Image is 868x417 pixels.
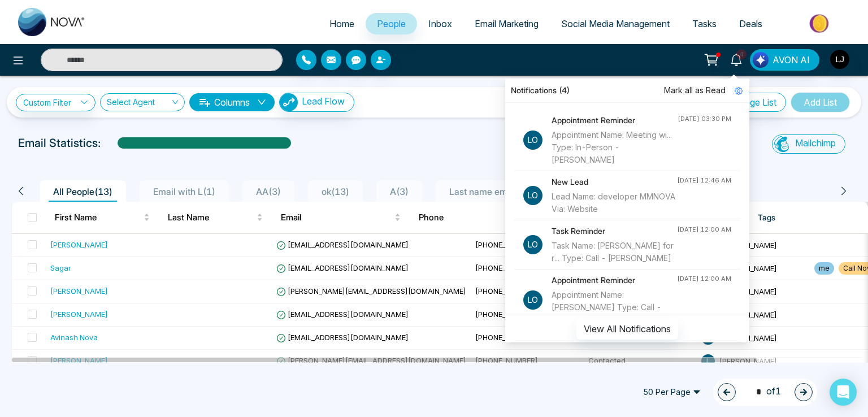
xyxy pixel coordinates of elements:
[419,211,505,224] span: Phone
[701,354,715,368] span: L
[645,97,703,108] span: Export People
[719,286,777,296] span: [PERSON_NAME]
[550,13,681,34] a: Social Media Management
[681,13,728,34] a: Tasks
[302,95,345,107] span: Lead Flow
[719,333,777,342] span: [PERSON_NAME]
[523,202,636,233] th: Stage
[728,13,774,34] a: Deals
[750,49,819,71] button: AVON AI
[532,211,618,224] span: Stage
[736,49,747,59] span: 4
[719,310,777,319] span: [PERSON_NAME]
[46,202,159,233] th: First Name
[276,286,466,296] span: [PERSON_NAME][EMAIL_ADDRESS][DOMAIN_NAME]
[257,98,266,107] span: down
[475,263,538,272] span: [PHONE_NUMBER]
[701,262,715,275] span: L
[189,93,275,111] button: Columnsdown
[18,134,101,151] p: Email Statistics:
[830,379,857,406] div: Open Intercom Messenger
[475,356,538,365] span: [PHONE_NUMBER]
[377,18,406,29] span: People
[719,240,777,249] span: [PERSON_NAME]
[584,350,697,373] td: Contacted
[251,186,285,197] span: AA ( 3 )
[584,280,697,303] td: Contacted
[584,257,697,280] td: Lead
[645,211,731,224] span: Assigned Agent
[276,356,466,365] span: [PERSON_NAME][EMAIL_ADDRESS][DOMAIN_NAME]
[739,18,762,29] span: Deals
[276,240,409,249] span: [EMAIL_ADDRESS][DOMAIN_NAME]
[701,238,715,252] span: L
[779,11,861,36] img: Market-place.gif
[701,285,715,298] span: L
[445,186,537,197] span: Last name empty ( 7 )
[719,263,777,272] span: [PERSON_NAME]
[692,18,717,29] span: Tasks
[546,95,604,107] span: Import People
[50,285,108,297] div: [PERSON_NAME]
[18,8,86,36] img: Nova CRM Logo
[749,384,781,399] span: of 1
[428,18,452,29] span: Inbox
[584,234,697,257] td: Pending
[279,93,354,112] button: Lead Flow
[584,327,697,350] td: Contacted
[475,286,538,296] span: [PHONE_NUMBER]
[410,202,523,233] th: Phone
[149,186,220,197] span: Email with L ( 1 )
[276,333,409,342] span: [EMAIL_ADDRESS][DOMAIN_NAME]
[475,240,538,249] span: [PHONE_NUMBER]
[366,13,417,34] a: People
[276,310,409,319] span: [EMAIL_ADDRESS][DOMAIN_NAME]
[772,53,810,67] span: AVON AI
[635,383,709,401] span: 50 Per Page
[701,331,715,345] span: L
[50,332,98,343] div: Avinash Nova
[50,309,108,320] div: [PERSON_NAME]
[830,50,849,69] img: User Avatar
[317,186,354,197] span: ok ( 13 )
[723,49,750,69] a: 4
[280,93,298,111] img: Lead Flow
[318,13,366,34] a: Home
[55,211,141,224] span: First Name
[16,94,96,111] a: Custom Filter
[701,308,715,322] span: L
[463,13,550,34] a: Email Marketing
[475,310,538,319] span: [PHONE_NUMBER]
[329,18,354,29] span: Home
[272,202,410,233] th: Email
[620,92,713,113] button: Export People
[168,211,254,224] span: Last Name
[475,333,538,342] span: [PHONE_NUMBER]
[276,263,409,272] span: [EMAIL_ADDRESS][DOMAIN_NAME]
[49,186,117,197] span: All People ( 13 )
[417,13,463,34] a: Inbox
[50,262,71,273] div: Sagar
[717,93,786,112] button: Manage List
[584,303,697,327] td: Contacted
[475,18,539,29] span: Email Marketing
[561,18,670,29] span: Social Media Management
[814,262,834,275] span: me
[275,93,354,112] a: Lead FlowLead Flow
[385,186,413,197] span: A ( 3 )
[281,211,392,224] span: Email
[50,355,108,366] div: [PERSON_NAME]
[159,202,272,233] th: Last Name
[795,137,836,149] span: Mailchimp
[50,239,108,250] div: [PERSON_NAME]
[753,52,769,68] img: Lead Flow
[636,202,749,233] th: Assigned Agent
[719,356,777,365] span: [PERSON_NAME]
